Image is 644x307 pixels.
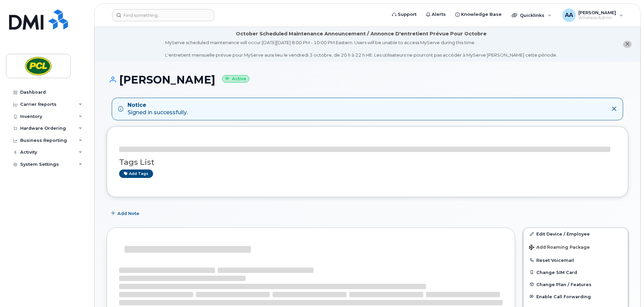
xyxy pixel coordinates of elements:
button: close notification [623,41,632,48]
h3: Tags List [119,158,616,166]
span: Change Plan / Features [536,282,592,287]
small: Active [222,75,249,83]
button: Reset Voicemail [524,254,628,266]
h1: [PERSON_NAME] [107,74,628,86]
button: Add Roaming Package [524,240,628,254]
button: Change Plan / Features [524,278,628,290]
button: Enable Call Forwarding [524,290,628,303]
div: October Scheduled Maintenance Announcement / Annonce D'entretient Prévue Pour Octobre [236,30,487,37]
a: Add tags [119,170,153,178]
div: Signed in successfully. [128,101,187,117]
a: Edit Device / Employee [524,228,628,240]
button: Add Note [107,207,145,219]
div: MyServe scheduled maintenance will occur [DATE][DATE] 8:00 PM - 10:00 PM Eastern. Users will be u... [165,39,557,58]
span: Enable Call Forwarding [536,294,591,299]
button: Change SIM Card [524,266,628,278]
span: Add Roaming Package [529,245,590,251]
span: Add Note [117,210,139,217]
strong: Notice [128,101,187,109]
